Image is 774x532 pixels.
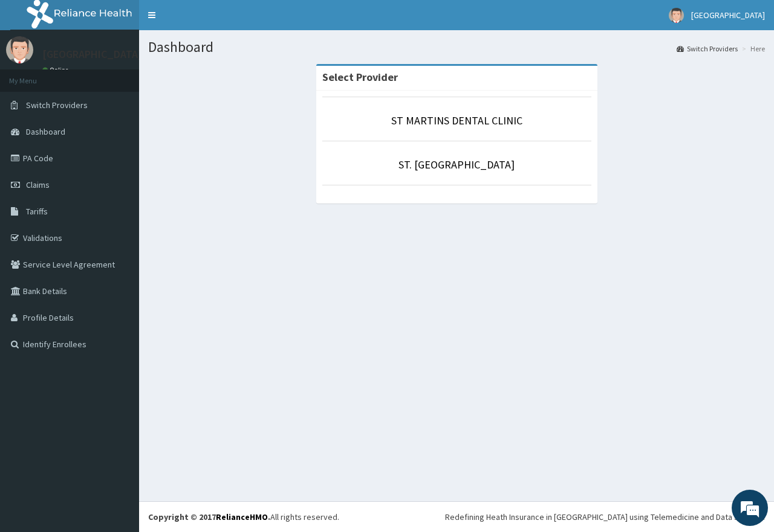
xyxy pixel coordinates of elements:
[391,114,522,127] a: ST MARTINS DENTAL CLINIC
[42,66,71,74] a: Online
[445,511,765,523] div: Redefining Heath Insurance in [GEOGRAPHIC_DATA] using Telemedicine and Data Science!
[42,49,142,60] p: [GEOGRAPHIC_DATA]
[669,8,684,23] img: User Image
[26,100,88,111] span: Switch Providers
[148,511,270,522] strong: Copyright © 2017 .
[26,206,48,217] span: Tariffs
[6,36,33,63] img: User Image
[216,511,268,522] a: RelianceHMO
[26,126,65,137] span: Dashboard
[322,70,398,84] strong: Select Provider
[691,10,765,21] span: [GEOGRAPHIC_DATA]
[139,501,774,532] footer: All rights reserved.
[26,179,50,190] span: Claims
[677,43,738,54] a: Switch Providers
[398,158,515,171] a: ST. [GEOGRAPHIC_DATA]
[739,43,765,54] li: Here
[148,39,765,55] h1: Dashboard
